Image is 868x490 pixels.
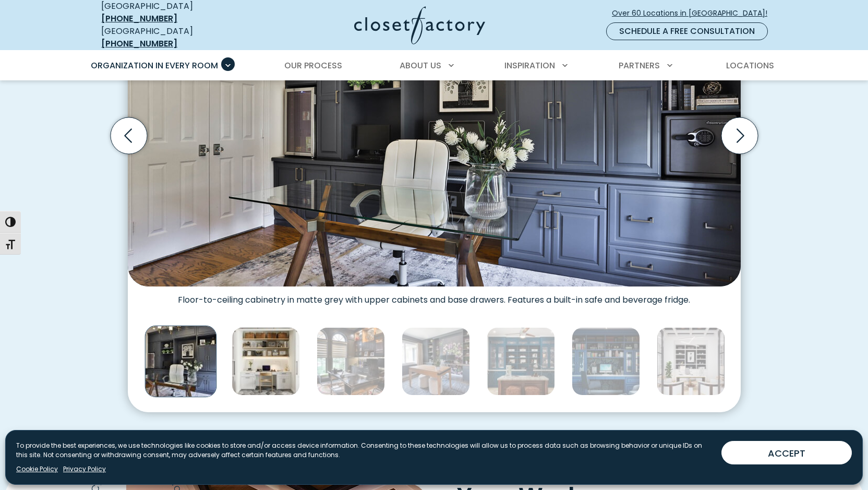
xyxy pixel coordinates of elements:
img: Sophisticated home office with dark wood cabinetry, metallic backsplash, under-cabinet lighting, ... [317,327,385,396]
button: ACCEPT [721,441,852,464]
a: [PHONE_NUMBER] [101,38,177,50]
img: Custom home office with blue built-ins, glass-front cabinets, adjustable shelving, custom drawer ... [572,327,640,396]
nav: Primary Menu [83,51,785,80]
a: [PHONE_NUMBER] [101,13,177,25]
span: Our Process [284,59,342,71]
button: Next slide [717,113,762,158]
span: About Us [400,59,441,71]
img: Compact, closet-style workstation with two-tier open shelving, wicker baskets, framed prints, and... [232,327,300,396]
span: Organization in Every Room [91,59,218,71]
span: Locations [726,59,774,71]
span: Over 60 Locations in [GEOGRAPHIC_DATA]! [612,8,776,19]
figcaption: Floor-to-ceiling cabinetry in matte grey with upper cabinets and base drawers. Features a built-i... [128,286,741,305]
img: Closet Factory Logo [354,6,485,44]
button: Previous slide [106,113,151,158]
img: Built-in blue cabinetry with mesh-front doors and open shelving displays accessories like labeled... [487,327,555,396]
div: [GEOGRAPHIC_DATA] [101,25,252,50]
img: Office wall unit with lower drawers and upper open shelving with black backing. [657,327,725,396]
p: To provide the best experiences, we use technologies like cookies to store and/or access device i... [16,441,713,460]
img: Modern home office with floral accent wallpaper, matte charcoal built-ins, and a light oak desk f... [402,327,470,396]
span: Partners [619,59,660,71]
a: Schedule a Free Consultation [606,22,768,40]
a: Privacy Policy [63,464,106,474]
span: Inspiration [504,59,555,71]
img: Custom home office grey cabinetry with wall safe and mini fridge [144,326,216,398]
a: Over 60 Locations in [GEOGRAPHIC_DATA]! [611,4,776,22]
a: Cookie Policy [16,464,58,474]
